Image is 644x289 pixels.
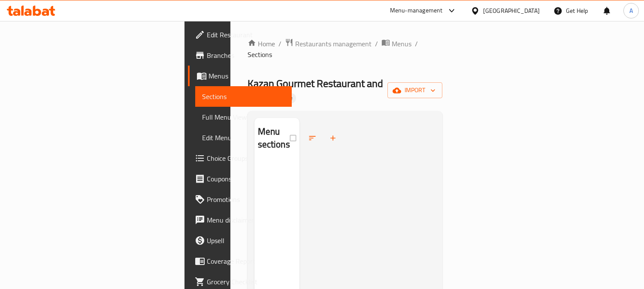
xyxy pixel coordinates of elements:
[295,39,372,49] span: Restaurants management
[207,277,285,287] span: Grocery Checklist
[207,174,285,184] span: Coupons
[207,30,285,40] span: Edit Restaurant
[390,6,443,16] div: Menu-management
[415,39,418,49] li: /
[207,153,285,163] span: Choice Groups
[483,6,540,15] div: [GEOGRAPHIC_DATA]
[387,82,442,98] button: import
[381,38,411,49] a: Menus
[207,194,285,205] span: Promotions
[248,38,443,60] nav: breadcrumb
[188,66,292,86] a: Menus
[207,215,285,225] span: Menu disclaimer
[207,235,285,246] span: Upsell
[392,39,411,49] span: Menus
[202,112,285,122] span: Full Menu View
[195,86,292,107] a: Sections
[209,71,285,81] span: Menus
[188,210,292,230] a: Menu disclaimer
[248,74,383,107] span: Kazan Gourmet Restaurant and Cafe
[394,85,435,96] span: import
[195,107,292,127] a: Full Menu View
[188,24,292,45] a: Edit Restaurant
[629,6,633,15] span: A
[285,38,372,49] a: Restaurants management
[207,50,285,60] span: Branches
[202,132,285,143] span: Edit Menu
[195,127,292,148] a: Edit Menu
[375,39,378,49] li: /
[188,189,292,210] a: Promotions
[188,148,292,169] a: Choice Groups
[188,45,292,66] a: Branches
[188,169,292,189] a: Coupons
[202,91,285,102] span: Sections
[188,251,292,271] a: Coverage Report
[207,256,285,266] span: Coverage Report
[324,129,344,148] button: Add section
[188,230,292,251] a: Upsell
[254,159,300,166] nav: Menu sections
